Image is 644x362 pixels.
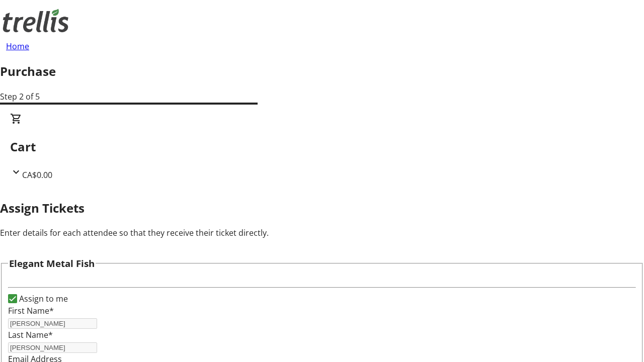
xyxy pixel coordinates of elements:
label: Last Name* [8,329,53,340]
label: Assign to me [17,293,68,305]
span: CA$0.00 [22,169,52,180]
h2: Cart [10,138,634,156]
label: First Name* [8,305,54,316]
h3: Elegant Metal Fish [9,256,95,270]
div: CartCA$0.00 [10,113,634,181]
